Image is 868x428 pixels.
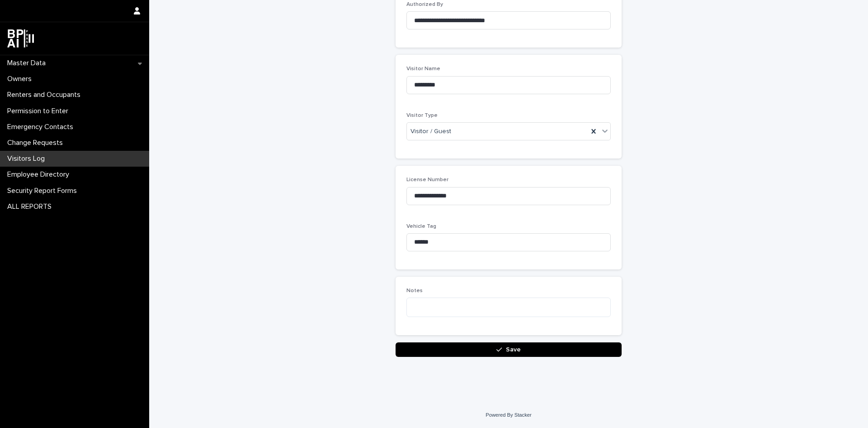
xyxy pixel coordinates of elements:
[4,170,76,179] p: Employee Directory
[4,59,53,67] p: Master Data
[406,2,443,7] span: Authorized By
[410,127,451,136] span: Visitor / Guest
[4,123,80,131] p: Emergency Contacts
[7,29,34,48] img: dwgmcNfxSF6WIOOXiGgu
[406,113,438,118] span: Visitor Type
[486,412,531,418] a: Powered By Stacker
[4,107,75,115] p: Permission to Enter
[4,202,59,211] p: ALL REPORTS
[4,187,84,195] p: Security Report Forms
[396,342,622,357] button: Save
[4,154,52,163] p: Visitors Log
[406,177,448,183] span: License Number
[506,346,521,353] span: Save
[4,75,39,83] p: Owners
[406,224,436,229] span: Vehicle Tag
[4,91,88,99] p: Renters and Occupants
[4,139,70,147] p: Change Requests
[406,66,440,72] span: Visitor Name
[406,288,423,293] span: Notes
